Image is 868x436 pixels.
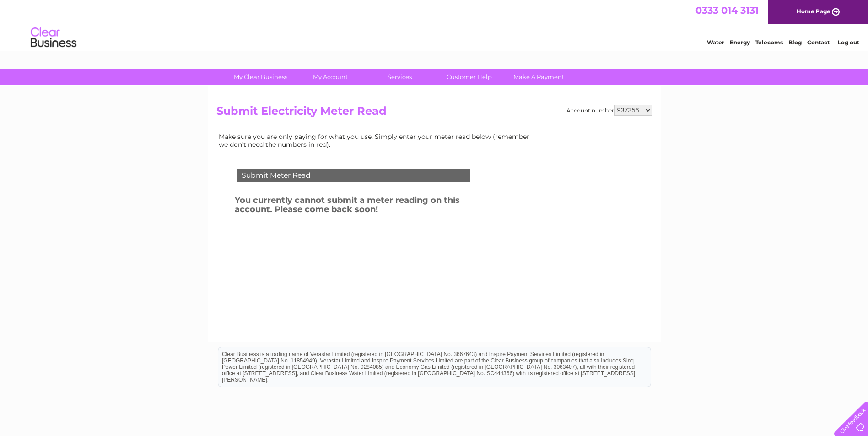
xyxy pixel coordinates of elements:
a: My Account [292,69,368,85]
h2: Submit Electricity Meter Read [216,105,652,122]
a: 0333 014 3131 [695,5,759,16]
a: Water [707,39,724,46]
div: Account number [566,105,652,116]
td: Make sure you are only paying for what you use. Simply enter your meter read below (remember we d... [216,131,537,150]
a: Contact [807,39,830,46]
a: Blog [788,39,802,46]
a: Log out [838,39,859,46]
a: My Clear Business [223,69,298,85]
div: Submit Meter Read [237,169,470,182]
div: Clear Business is a trading name of Verastar Limited (registered in [GEOGRAPHIC_DATA] No. 3667643... [218,5,651,44]
a: Services [362,69,437,85]
a: Telecoms [755,39,783,46]
img: logo.png [30,24,77,52]
a: Energy [730,39,750,46]
a: Make A Payment [501,69,577,85]
h3: You currently cannot submit a meter reading on this account. Please come back soon! [235,194,495,219]
a: Customer Help [431,69,507,85]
